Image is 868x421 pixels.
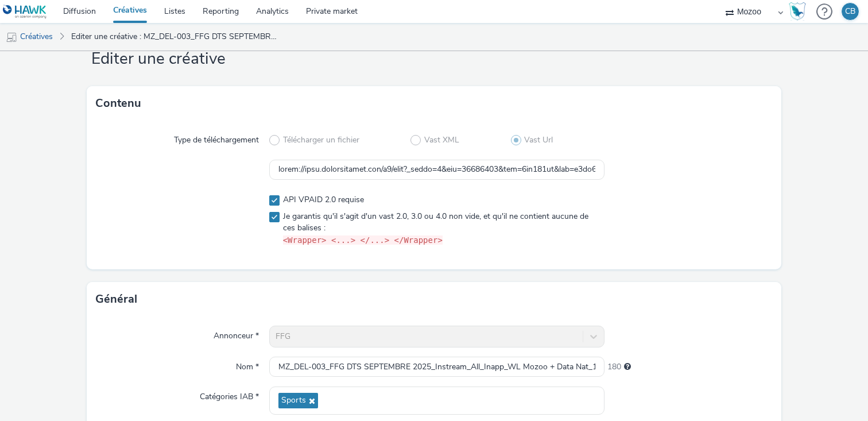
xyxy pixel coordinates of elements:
div: CB [845,3,855,20]
img: undefined Logo [3,5,47,19]
span: Télécharger un fichier [283,134,359,146]
input: URL du vast [269,160,604,180]
span: API VPAID 2.0 requise [283,194,364,206]
label: Type de téléchargement [169,130,263,146]
a: Hawk Academy [789,2,811,21]
div: 255 caractères maximum [624,361,631,373]
code: <Wrapper> <...> </...> </Wrapper> [283,235,443,245]
label: Catégories IAB * [195,387,263,403]
img: mobile [6,32,17,43]
span: Je garantis qu'il s'agit d'un vast 2.0, 3.0 ou 4.0 non vide, et qu'il ne contient aucune de ces b... [283,211,599,246]
a: Editer une créative : MZ_DEL-003_FFG DTS SEPTEMBRE 2025_Instream_All_Inapp_WL Mozoo + Data Nat_10 [65,23,282,51]
label: Nom * [231,357,263,373]
span: Vast XML [424,134,459,146]
h3: Général [95,291,137,308]
img: Hawk Academy [789,2,806,21]
h1: Editer une créative [87,48,781,70]
input: Nom [269,357,604,377]
label: Annonceur * [209,326,263,342]
h3: Contenu [95,95,141,112]
span: Sports [281,396,306,405]
span: Vast Url [524,134,553,146]
span: 180 [607,361,621,373]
